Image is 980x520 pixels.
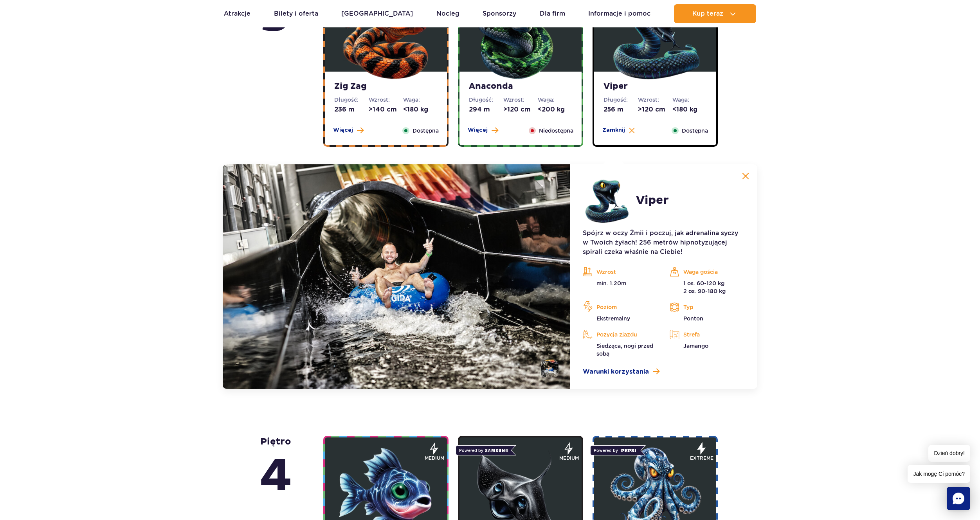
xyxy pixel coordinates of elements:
[602,126,625,134] span: Zamknij
[369,105,403,114] dd: >140 cm
[538,105,572,114] dd: <200 kg
[583,279,658,287] p: min. 1.20m
[583,301,658,313] p: Poziom
[468,126,488,134] span: Więcej
[260,448,292,506] span: 4
[603,105,638,114] dd: 256 m
[670,279,745,295] p: 1 os. 60-120 kg 2 os. 90-180 kg
[469,105,503,114] dd: 294 m
[559,455,579,462] span: medium
[483,4,516,23] a: Sponsorzy
[274,4,318,23] a: Bilety i oferta
[456,445,511,455] span: Powered by
[583,367,649,376] span: Warunki korzystania
[602,126,635,134] button: Zamknij
[670,329,745,340] p: Strefa
[908,465,970,483] span: Jak mogę Ci pomóc?
[690,455,713,462] span: extreme
[692,10,723,17] span: Kup teraz
[583,315,658,322] p: Ekstremalny
[436,4,459,23] a: Nocleg
[540,4,565,23] a: Dla firm
[334,105,369,114] dd: 236 m
[590,445,641,455] span: Powered by
[583,266,658,278] p: Wzrost
[503,105,538,114] dd: >120 cm
[403,105,438,114] dd: <180 kg
[928,445,970,462] span: Dzień dobry!
[638,105,672,114] dd: >120 cm
[468,126,498,134] button: Więcej
[425,455,444,462] span: medium
[670,315,745,322] p: Ponton
[583,177,630,224] img: 683e9da1f380d703171350.png
[672,105,707,114] dd: <180 kg
[670,301,745,313] p: Typ
[672,96,707,104] dt: Waga:
[369,96,403,104] dt: Wzrost:
[469,96,503,104] dt: Długość:
[674,4,756,23] button: Kup teraz
[260,436,292,506] strong: piętro
[682,126,708,135] span: Dostępna
[224,4,250,23] a: Atrakcje
[334,96,369,104] dt: Długość:
[341,4,413,23] a: [GEOGRAPHIC_DATA]
[539,126,573,135] span: Niedostępna
[670,266,745,278] p: Waga gościa
[670,342,745,350] p: Jamango
[469,81,572,92] strong: Anaconda
[333,126,353,134] span: Więcej
[588,4,650,23] a: Informacje i pomoc
[583,329,658,340] p: Pozycja zjazdu
[333,126,364,134] button: Więcej
[334,81,438,92] strong: Zig Zag
[636,193,669,207] h2: Viper
[603,81,707,92] strong: Viper
[947,487,970,510] div: Chat
[583,367,745,376] a: Warunki korzystania
[503,96,538,104] dt: Wzrost:
[603,96,638,104] dt: Długość:
[583,229,745,257] p: Spójrz w oczy Żmii i poczuj, jak adrenalina syczy w Twoich żyłach! 256 metrów hipnotyzującej spir...
[538,96,572,104] dt: Waga:
[403,96,438,104] dt: Waga:
[638,96,672,104] dt: Wzrost:
[583,342,658,358] p: Siedząca, nogi przed sobą
[413,126,439,135] span: Dostępna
